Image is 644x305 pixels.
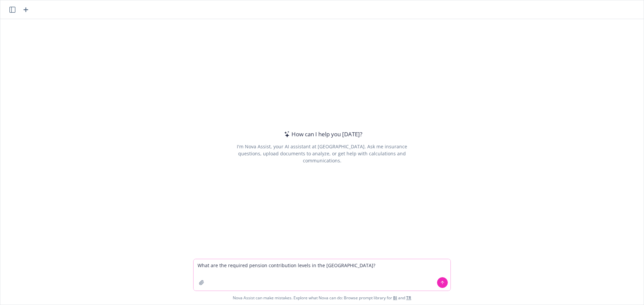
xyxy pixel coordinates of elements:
[282,130,362,139] div: How can I help you [DATE]?
[393,295,397,301] a: BI
[406,295,411,301] a: TR
[3,291,641,305] span: Nova Assist can make mistakes. Explore what Nova can do: Browse prompt library for and
[227,143,416,164] div: I'm Nova Assist, your AI assistant at [GEOGRAPHIC_DATA]. Ask me insurance questions, upload docum...
[194,259,450,291] textarea: What are the required pension contribution levels in the [GEOGRAPHIC_DATA]?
